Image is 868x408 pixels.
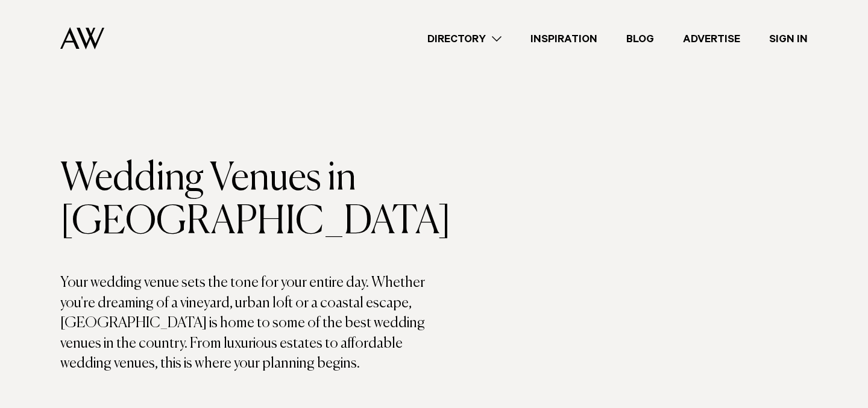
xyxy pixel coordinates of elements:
[60,273,434,374] p: Your wedding venue sets the tone for your entire day. Whether you're dreaming of a vineyard, urba...
[60,27,104,49] img: Auckland Weddings Logo
[755,31,822,47] a: Sign In
[516,31,612,47] a: Inspiration
[60,157,434,244] h1: Wedding Venues in [GEOGRAPHIC_DATA]
[413,31,516,47] a: Directory
[668,31,755,47] a: Advertise
[612,31,668,47] a: Blog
